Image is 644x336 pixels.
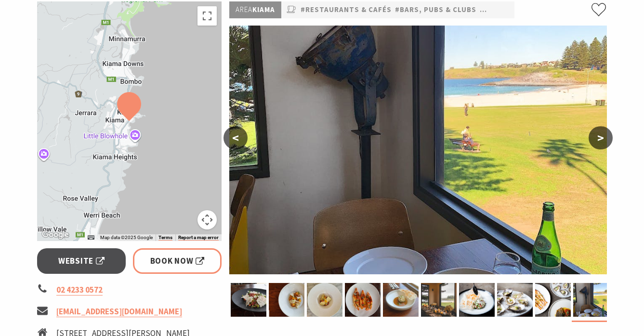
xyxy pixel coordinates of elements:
[39,228,71,241] img: Google
[58,255,105,268] span: Website
[497,283,533,317] img: Oysters
[37,248,126,274] a: Website
[150,255,205,268] span: Book Now
[589,126,613,149] button: >
[229,1,281,18] p: Kiama
[197,210,217,229] button: Map camera controls
[535,283,571,317] img: a la carte
[345,283,381,317] img: prawns
[573,283,609,317] img: Surf Beach
[236,5,252,14] span: Area
[269,283,304,317] img: Scallops 2
[178,235,219,241] a: Report a map error
[231,283,266,317] img: kangaroo
[307,283,342,317] img: dessert
[395,4,476,16] a: #Bars, Pubs & Clubs
[301,4,392,16] a: #Restaurants & Cafés
[100,235,153,240] span: Map data ©2025 Google
[229,26,607,274] img: Surf Beach
[383,283,419,317] img: Scallop
[56,284,103,296] a: 02 4233 0572
[197,6,217,26] button: Toggle fullscreen view
[88,234,94,241] button: Keyboard shortcuts
[223,126,248,149] button: <
[133,248,222,274] a: Book Now
[421,283,457,317] img: Events at Silica Restaurant
[39,228,71,241] a: Click to see this area on Google Maps
[158,235,172,241] a: Terms (opens in new tab)
[56,306,182,317] a: [EMAIL_ADDRESS][DOMAIN_NAME]
[459,283,495,317] img: a la carte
